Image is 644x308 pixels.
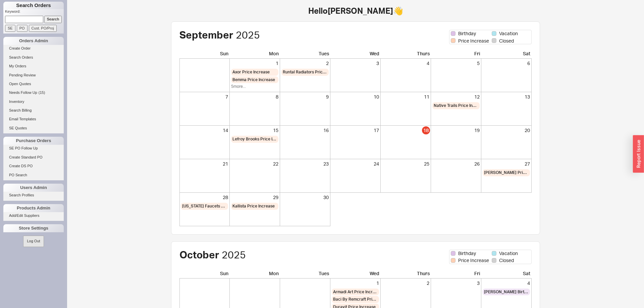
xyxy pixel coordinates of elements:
[432,161,480,167] div: 26
[432,94,480,100] div: 12
[29,25,57,32] input: Cust. PO/Proj
[3,145,64,152] a: SE PO Follow Up
[9,90,37,95] span: Needs Follow Up
[231,127,278,134] div: 15
[181,94,228,100] div: 7
[382,60,429,67] div: 4
[3,212,64,219] a: Add/Edit Suppliers
[230,50,280,59] div: Mon
[3,45,64,52] a: Create Order
[181,161,228,167] div: 21
[181,127,228,134] div: 14
[499,257,514,264] span: Closed
[458,30,476,37] span: Birthday
[3,98,64,105] a: Inventory
[179,50,230,59] div: Sun
[484,289,529,295] span: [PERSON_NAME] Birthday
[231,161,278,167] div: 22
[3,63,64,70] a: My Orders
[330,50,381,59] div: Wed
[332,94,379,100] div: 10
[332,127,379,134] div: 17
[179,270,230,279] div: Sun
[231,60,278,67] div: 1
[44,16,62,23] input: Search
[281,161,329,167] div: 23
[232,136,277,142] span: Lefroy Brooks Price Increase
[230,270,280,279] div: Mon
[280,50,330,59] div: Tues
[458,250,476,257] span: Birthday
[3,2,64,9] h1: Search Orders
[3,125,64,132] a: SE Quotes
[3,72,64,79] a: Pending Review
[231,84,278,89] div: 5 more...
[281,194,329,201] div: 30
[281,94,329,100] div: 9
[17,25,28,32] input: PO
[3,184,64,192] div: Users Admin
[3,137,64,145] div: Purchase Orders
[499,250,518,257] span: Vacation
[422,126,430,134] div: 18
[232,77,275,83] span: Bemma Price Increase
[481,50,532,59] div: Sat
[483,280,530,287] div: 4
[179,248,219,261] span: October
[39,90,45,95] span: ( 15 )
[283,69,327,75] span: Runtal Radiators Price Increase
[281,127,329,134] div: 16
[333,297,378,302] span: Baci By Remcraft Price Increase
[232,203,275,209] span: Kallista Price Increase
[432,127,480,134] div: 19
[3,107,64,114] a: Search Billing
[434,103,478,109] span: Native Trails Price Increase
[483,161,530,167] div: 27
[483,60,530,67] div: 6
[458,257,489,264] span: Price Increase
[3,89,64,96] a: Needs Follow Up(15)
[3,172,64,179] a: PO Search
[23,236,44,247] button: Log Out
[144,7,567,15] h1: Hello [PERSON_NAME] 👋
[236,28,260,41] span: 2025
[330,270,381,279] div: Wed
[232,69,270,75] span: Axor Price Increase
[499,38,514,44] span: Closed
[431,50,481,59] div: Fri
[381,50,431,59] div: Thurs
[3,163,64,170] a: Create DS PO
[231,194,278,201] div: 29
[3,192,64,199] a: Search Profiles
[332,280,379,287] div: 1
[382,161,429,167] div: 25
[333,289,378,295] span: Armadi Art Price Increase
[281,60,329,67] div: 2
[222,248,246,261] span: 2025
[432,280,480,287] div: 3
[3,54,64,61] a: Search Orders
[181,194,228,201] div: 28
[381,270,431,279] div: Thurs
[483,94,530,100] div: 13
[458,38,489,44] span: Price Increase
[182,203,227,209] span: [US_STATE] Faucets Price Increase
[3,224,64,232] div: Store Settings
[332,60,379,67] div: 3
[332,161,379,167] div: 24
[3,154,64,161] a: Create Standard PO
[3,80,64,87] a: Open Quotes
[382,94,429,100] div: 11
[382,280,429,287] div: 2
[484,170,529,176] span: [PERSON_NAME] Price Increase
[179,28,233,41] span: September
[5,9,64,16] p: Keyword:
[9,73,36,77] span: Pending Review
[431,270,481,279] div: Fri
[499,30,518,37] span: Vacation
[231,94,278,100] div: 8
[432,60,480,67] div: 5
[3,37,64,45] div: Orders Admin
[280,270,330,279] div: Tues
[483,127,530,134] div: 20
